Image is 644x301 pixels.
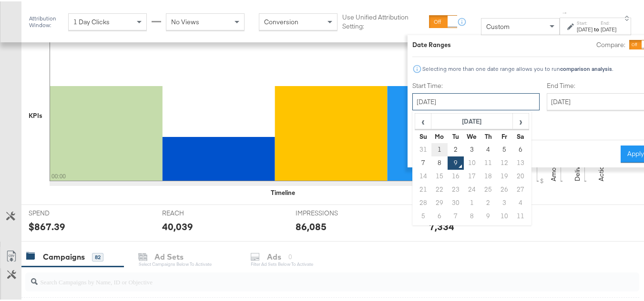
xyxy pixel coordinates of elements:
[92,252,103,260] div: 82
[464,155,480,168] td: 10
[513,195,529,208] td: 4
[416,113,430,127] span: ‹
[296,207,367,216] span: IMPRESSIONS
[415,155,431,168] td: 7
[464,208,480,222] td: 8
[29,110,42,119] div: KPIs
[486,21,510,29] span: Custom
[296,218,327,232] div: 86,085
[415,168,431,182] td: 14
[597,157,605,180] text: Actions
[448,142,464,155] td: 2
[497,168,513,182] td: 19
[431,182,448,195] td: 22
[415,195,431,208] td: 28
[429,218,454,232] div: 7,334
[415,128,431,142] th: Su
[513,155,529,168] td: 13
[448,182,464,195] td: 23
[415,142,431,155] td: 31
[464,182,480,195] td: 24
[513,113,528,127] span: ›
[513,208,529,222] td: 11
[431,112,513,128] th: [DATE]
[38,267,585,286] input: Search Campaigns by Name, ID or Objective
[513,168,529,182] td: 20
[497,155,513,168] td: 12
[601,24,616,32] div: [DATE]
[422,64,613,71] div: Selecting more than one date range allows you to run .
[448,155,464,168] td: 9
[601,19,616,25] label: End:
[497,195,513,208] td: 3
[264,16,298,25] span: Conversion
[513,128,529,142] th: Sa
[497,182,513,195] td: 26
[162,207,234,216] span: REACH
[431,168,448,182] td: 15
[412,39,451,48] div: Date Ranges
[43,250,85,261] div: Campaigns
[29,207,100,216] span: SPEND
[431,128,448,142] th: Mo
[573,155,582,180] text: Delivery
[480,168,496,182] td: 18
[464,128,480,142] th: We
[464,195,480,208] td: 1
[561,10,570,13] span: ↑
[480,155,496,168] td: 11
[593,24,601,31] strong: to
[497,128,513,142] th: Fr
[412,80,540,89] label: Start Time:
[513,142,529,155] td: 6
[415,208,431,222] td: 5
[448,168,464,182] td: 16
[171,16,199,25] span: No Views
[448,195,464,208] td: 30
[480,208,496,222] td: 9
[480,195,496,208] td: 2
[480,182,496,195] td: 25
[577,19,593,25] label: Start:
[431,142,448,155] td: 1
[596,39,625,48] label: Compare:
[464,142,480,155] td: 3
[560,64,612,71] strong: comparison analysis
[431,155,448,168] td: 8
[431,195,448,208] td: 29
[513,182,529,195] td: 27
[448,128,464,142] th: Tu
[497,208,513,222] td: 10
[29,14,63,27] div: Attribution Window:
[162,218,193,232] div: 40,039
[480,142,496,155] td: 4
[549,138,558,180] text: Amount (USD)
[73,16,110,25] span: 1 Day Clicks
[342,11,425,29] label: Use Unified Attribution Setting:
[480,128,496,142] th: Th
[464,168,480,182] td: 17
[497,142,513,155] td: 5
[577,24,593,32] div: [DATE]
[448,208,464,222] td: 7
[431,208,448,222] td: 6
[271,187,295,196] div: Timeline
[415,182,431,195] td: 21
[29,218,65,232] div: $867.39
